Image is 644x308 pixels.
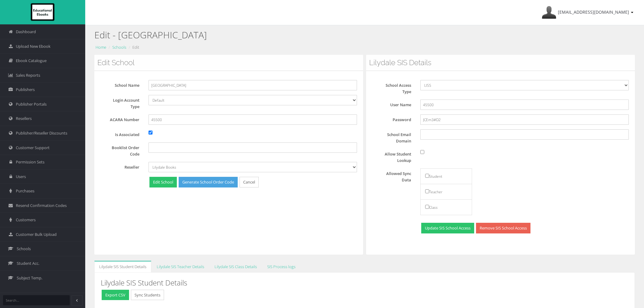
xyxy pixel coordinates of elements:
span: Customer Bulk Upload [16,232,57,237]
label: Allow Student Lookup [372,149,416,164]
a: SIS Process logs [262,261,300,273]
span: Schools [17,246,31,252]
span: Permission Sets [16,159,44,165]
span: [EMAIL_ADDRESS][DOMAIN_NAME] [558,9,629,15]
h3: Lilydale SIS Student Details [101,279,628,287]
li: Teacher [420,184,472,200]
a: Cancel [240,177,259,187]
button: Update SIS School Access [421,223,474,233]
span: Dashboard [16,29,36,35]
li: Class [420,199,472,215]
a: Generate School Order Code [179,177,238,187]
span: Publishers [16,87,35,93]
h2: Edit - [GEOGRAPHIC_DATA] [94,30,635,40]
a: Schools [112,44,126,50]
label: ACARA Number [100,114,144,123]
span: Customers [16,217,36,223]
button: Edit School [149,177,177,187]
span: Purchases [16,188,34,194]
h3: Lilydale SIS Details [369,59,632,67]
label: Login Account Type [100,95,144,110]
span: Ebook Catalogue [16,58,47,64]
button: Export CSV [102,290,129,300]
a: Lilydale SIS Teacher Details [152,261,209,273]
a: Lilydale SIS Student Details [94,261,151,273]
label: Booklist Order Code [100,142,144,157]
label: Is Associated [100,129,144,138]
span: Resend Confirmation Codes [16,203,67,208]
span: Upload New Ebook [16,44,51,49]
span: Publisher/Reseller Discounts [16,130,67,136]
label: School Name [100,80,144,89]
a: Remove SIS School Access [476,223,530,233]
span: Sales Reports [16,72,40,78]
label: School Access Type [372,80,416,95]
a: Home [96,44,106,50]
span: Publisher Portals [16,101,47,107]
label: Reseller [100,162,144,170]
h3: Edit School [97,59,360,67]
span: Resellers [16,116,32,121]
li: Student [420,168,472,184]
span: Customer Support [16,145,50,151]
span: Subject Temp. [17,275,42,281]
label: School Email Domain [372,129,416,144]
label: Password [372,114,416,123]
label: Allowed Sync Data [372,168,416,183]
button: Sync Students [131,290,164,300]
span: Student Acc. [17,261,39,266]
span: Users [16,174,26,180]
input: Search... [3,295,70,305]
label: User Name [372,100,416,108]
img: Avatar [542,5,556,20]
li: Edit [127,44,139,51]
a: Lilydale SIS Class Details [210,261,262,273]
